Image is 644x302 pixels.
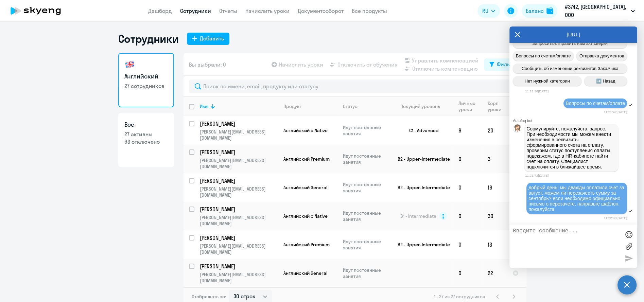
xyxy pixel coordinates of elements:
[604,216,627,220] time: 11:22:38[DATE]
[395,103,453,109] div: Текущий уровень
[283,213,328,219] span: Английский с Native
[245,7,290,14] a: Начислить уроки
[453,230,482,259] td: 0
[200,157,278,170] p: [PERSON_NAME][EMAIL_ADDRESS][DOMAIN_NAME]
[200,148,277,156] p: [PERSON_NAME]
[528,185,626,212] span: добрый день! мы дважды оплатили счет за август. можем ли перезачесть сумму за сентябрь? если необ...
[200,34,224,42] div: Добавить
[283,156,330,162] span: Английский Premium
[390,230,453,259] td: B2 - Upper-Intermediate
[187,33,229,45] button: Добавить
[526,7,544,15] div: Баланс
[584,76,627,86] button: ➡️ Назад
[343,181,389,194] p: Идут постоянные занятия
[343,103,389,109] div: Статус
[343,238,389,251] p: Идут постоянные занятия
[400,213,436,219] span: B1 - Intermediate
[200,103,278,109] div: Имя
[453,202,482,230] td: 0
[118,53,174,107] a: Английский27 сотрудников
[488,100,502,112] div: Корп. уроки
[453,173,482,202] td: 0
[200,206,277,213] p: [PERSON_NAME]
[200,120,278,127] a: [PERSON_NAME]
[352,7,387,14] a: Все продукты
[596,78,615,84] span: ➡️ Назад
[283,242,330,248] span: Английский Premium
[513,51,574,61] button: Вопросы по счетам/оплате
[497,60,515,68] div: Фильтр
[343,124,389,137] p: Идут постоянные занятия
[200,243,278,255] p: [PERSON_NAME][EMAIL_ADDRESS][DOMAIN_NAME]
[526,126,613,170] span: Сормулируйте, пожалуйста, запрос. При необходимости мы можем внести изменения в реквизиты сформир...
[200,129,278,141] p: [PERSON_NAME][EMAIL_ADDRESS][DOMAIN_NAME]
[200,103,209,109] div: Имя
[576,51,627,61] button: Отправка документов
[546,7,553,14] img: balance
[343,267,389,279] p: Идут постоянные занятия
[525,174,549,177] time: 11:21:42[DATE]
[343,103,358,109] div: Статус
[200,177,277,184] p: [PERSON_NAME]
[200,177,278,184] a: [PERSON_NAME]
[390,116,453,145] td: C1 - Advanced
[189,60,226,69] span: Вы выбрали: 0
[200,263,277,270] p: [PERSON_NAME]
[200,120,277,127] p: [PERSON_NAME]
[219,7,237,14] a: Отчеты
[200,234,277,242] p: [PERSON_NAME]
[390,173,453,202] td: B2 - Upper-Intermediate
[124,138,168,145] p: 93 отключено
[579,53,624,58] span: Отправка документов
[484,58,521,71] button: Фильтр
[298,7,344,14] a: Документооборот
[482,116,507,145] td: 20
[453,145,482,173] td: 0
[522,4,557,18] button: Балансbalance
[180,7,211,14] a: Сотрудники
[283,103,337,109] div: Продукт
[200,234,278,242] a: [PERSON_NAME]
[477,4,500,18] button: RU
[488,100,507,112] div: Корп. уроки
[401,103,440,109] div: Текущий уровень
[124,72,168,81] h3: Английский
[482,173,507,202] td: 16
[124,120,168,129] h3: Все
[189,79,521,93] input: Поиск по имени, email, продукту или статусу
[200,148,278,156] a: [PERSON_NAME]
[516,53,571,58] span: Вопросы по счетам/оплате
[283,184,327,191] span: Английский General
[624,241,634,251] label: Лимит 10 файлов
[482,145,507,173] td: 3
[434,294,485,300] span: 1 - 27 из 27 сотрудников
[283,270,327,276] span: Английский General
[453,116,482,145] td: 6
[283,103,302,109] div: Продукт
[200,263,278,270] a: [PERSON_NAME]
[453,259,482,287] td: 0
[390,145,453,173] td: B2 - Upper-Intermediate
[513,76,581,86] button: Нет нужной категории
[513,38,627,48] button: Запросить/отправить нам акт сверки
[513,124,522,134] img: bot avatar
[565,101,625,106] span: Вопросы по счетам/оплате
[283,127,328,134] span: Английский с Native
[148,7,172,14] a: Дашборд
[200,206,278,213] a: [PERSON_NAME]
[525,89,549,93] time: 11:21:36[DATE]
[525,78,570,84] span: Нет нужной категории
[604,110,627,114] time: 11:21:42[DATE]
[482,202,507,230] td: 30
[513,119,637,123] div: Autofaq bot
[458,100,477,112] div: Личные уроки
[124,82,168,90] p: 27 сотрудников
[200,214,278,227] p: [PERSON_NAME][EMAIL_ADDRESS][DOMAIN_NAME]
[200,186,278,198] p: [PERSON_NAME][EMAIL_ADDRESS][DOMAIN_NAME]
[124,59,135,70] img: english
[532,41,608,46] span: Запросить/отправить нам акт сверки
[124,130,168,138] p: 27 активны
[482,230,507,259] td: 13
[565,3,628,19] p: #3742, [GEOGRAPHIC_DATA], ООО
[513,64,627,73] button: Сообщить об изменении реквизитов Заказчика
